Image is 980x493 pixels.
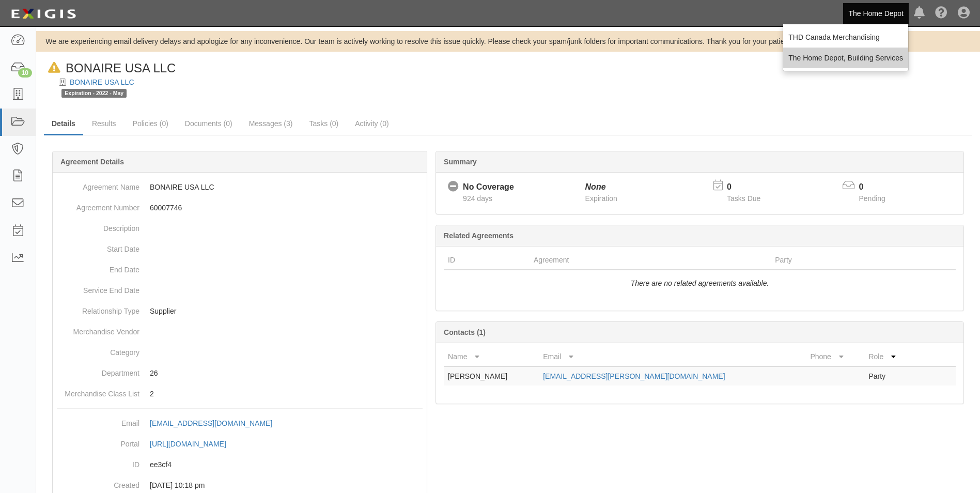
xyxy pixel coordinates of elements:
[150,440,238,448] a: [URL][DOMAIN_NAME]
[444,232,514,240] b: Related Agreements
[60,158,124,166] b: Agreement Details
[70,78,134,86] a: BONAIRE USA LLC
[36,36,980,47] div: We are experiencing email delivery delays and apologize for any inconvenience. Our team is active...
[783,27,908,48] a: THD Canada Merchandising
[57,280,139,296] dt: Service End Date
[539,347,806,366] th: Email
[57,259,139,275] dt: End Date
[530,251,771,270] th: Agreement
[57,454,423,475] dd: ee3cf4
[61,89,127,98] span: Expiration - 2022 - May
[631,279,769,287] i: There are no related agreements available.
[57,434,139,449] dt: Portal
[57,342,139,358] dt: Category
[150,368,423,378] p: 26
[57,321,139,337] dt: Merchandise Vendor
[8,5,79,23] img: logo-5460c22ac91f19d4615b14bd174203de0afe785f0fc80cf4dbbc73dc1793850b.png
[57,177,139,192] dt: Agreement Name
[57,197,139,213] dt: Agreement Number
[177,113,240,134] a: Documents (0)
[57,301,423,321] dd: Supplier
[57,475,139,490] dt: Created
[57,413,139,428] dt: Email
[150,418,272,428] div: [EMAIL_ADDRESS][DOMAIN_NAME]
[444,251,530,270] th: ID
[448,181,459,192] i: No Coverage
[150,389,423,399] p: 2
[301,113,346,134] a: Tasks (0)
[18,68,32,78] div: 10
[444,347,539,366] th: Name
[727,181,773,193] p: 0
[806,347,864,366] th: Phone
[585,182,606,191] i: None
[57,363,139,378] dt: Department
[859,194,885,203] span: Pending
[585,194,617,203] span: Expiration
[864,366,914,386] td: Party
[57,197,423,218] dd: 60007746
[771,251,910,270] th: Party
[727,194,760,203] span: Tasks Due
[66,61,176,75] span: BONAIRE USA LLC
[444,328,486,336] b: Contacts (1)
[241,113,301,134] a: Messages (3)
[48,63,60,73] i: In Default since 09/11/2023
[57,177,423,197] dd: BONAIRE USA LLC
[783,48,908,68] a: The Home Depot, Building Services
[843,3,909,24] a: The Home Depot
[44,113,83,135] a: Details
[935,7,947,20] i: Help Center - Complianz
[57,454,139,470] dt: ID
[57,239,139,254] dt: Start Date
[44,59,176,77] div: BONAIRE USA LLC
[444,158,477,166] b: Summary
[463,194,492,203] span: Since 02/09/2023
[150,419,284,427] a: [EMAIL_ADDRESS][DOMAIN_NAME]
[444,366,539,386] td: [PERSON_NAME]
[57,383,139,399] dt: Merchandise Class List
[84,113,124,134] a: Results
[859,181,898,193] p: 0
[864,347,914,366] th: Role
[57,301,139,316] dt: Relationship Type
[463,181,514,193] div: No Coverage
[125,113,176,134] a: Policies (0)
[347,113,396,134] a: Activity (0)
[543,372,725,380] a: [EMAIL_ADDRESS][PERSON_NAME][DOMAIN_NAME]
[57,218,139,234] dt: Description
